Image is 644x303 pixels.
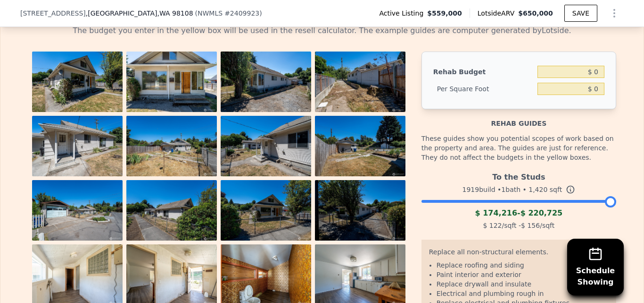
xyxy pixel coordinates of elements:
span: , WA 98108 [157,9,193,17]
button: ScheduleShowing [567,239,624,295]
span: $ 122 [483,222,502,229]
div: 1919 build • 1 bath • sqft [421,183,616,196]
li: Electrical and plumbing rough in [437,289,609,298]
img: Property Photo 6 [126,116,217,176]
img: Property Photo 11 [221,180,311,241]
button: SAVE [564,5,597,22]
span: $ 174,216 [475,208,517,217]
span: 1,420 [528,186,547,193]
div: - [421,208,616,219]
span: , [GEOGRAPHIC_DATA] [86,9,193,18]
span: $ 156 [521,222,540,229]
span: NWMLS [198,9,223,17]
span: Active Listing [379,9,427,18]
div: Per Square Foot [433,80,534,97]
div: To the Studs [421,168,616,183]
img: Property Photo 12 [315,180,405,241]
span: $650,000 [518,9,553,17]
img: Property Photo 4 [315,52,405,112]
img: Property Photo 3 [221,52,311,112]
span: Lotside ARV [478,9,518,18]
span: $ 220,725 [520,208,563,217]
li: Replace roofing and siding [437,260,609,270]
div: These guides show you potential scopes of work based on the property and area. The guides are jus... [421,128,616,168]
img: Property Photo 7 [221,116,311,176]
img: Property Photo 2 [126,52,217,112]
span: $559,000 [427,9,462,18]
div: Replace all non-structural elements. [429,247,609,260]
span: # 2409923 [224,9,259,17]
div: /sqft - /sqft [421,219,616,232]
span: [STREET_ADDRESS] [20,9,86,18]
img: Property Photo 5 [32,116,123,176]
li: Replace drywall and insulate [437,279,609,289]
button: Show Options [605,4,624,23]
div: The budget you enter in the yellow box will be used in the resell calculator. The example guides ... [28,25,616,36]
div: ( ) [195,9,262,18]
img: Property Photo 8 [315,116,405,176]
img: Property Photo 9 [32,180,123,241]
li: Paint interior and exterior [437,270,609,279]
img: Property Photo 1 [32,52,123,112]
img: Property Photo 10 [126,180,217,241]
div: Rehab Budget [433,63,534,80]
div: Rehab guides [421,109,616,128]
